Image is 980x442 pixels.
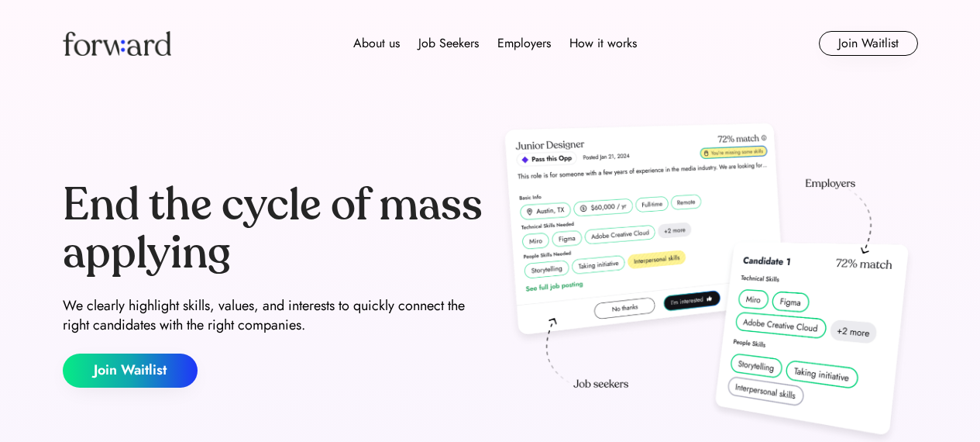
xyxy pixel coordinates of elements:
[63,181,484,277] div: End the cycle of mass applying
[418,34,479,53] div: Job Seekers
[569,34,637,53] div: How it works
[353,34,400,53] div: About us
[63,296,484,335] div: We clearly highlight skills, values, and interests to quickly connect the right candidates with t...
[63,31,171,56] img: Forward logo
[497,34,551,53] div: Employers
[63,354,198,388] button: Join Waitlist
[819,31,918,56] button: Join Waitlist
